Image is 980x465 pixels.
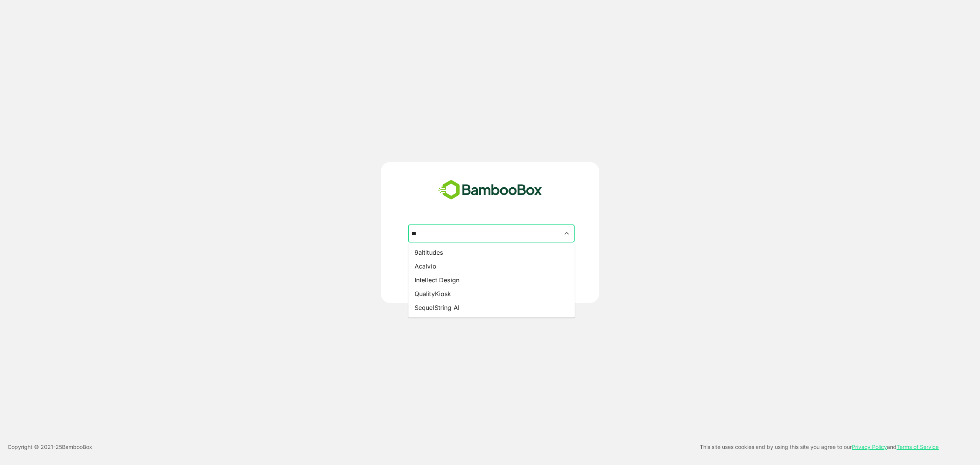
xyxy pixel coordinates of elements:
[408,287,575,301] li: QualityKiosk
[434,177,546,203] img: bamboobox
[852,444,887,450] a: Privacy Policy
[408,301,575,314] li: SequelString AI
[408,273,575,287] li: Intellect Design
[700,442,939,452] p: This site uses cookies and by using this site you agree to our and
[408,246,575,259] li: 9altitudes
[8,442,92,452] p: Copyright © 2021- 25 BambooBox
[408,259,575,273] li: Acalvio
[562,228,572,239] button: Close
[897,444,939,450] a: Terms of Service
